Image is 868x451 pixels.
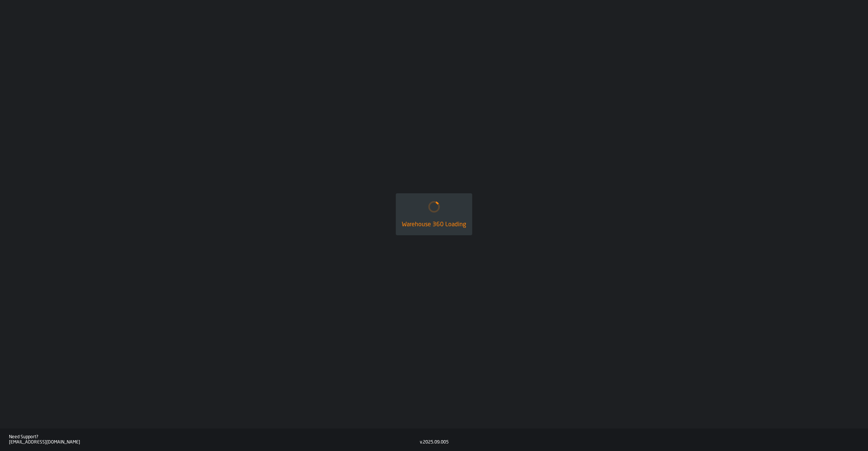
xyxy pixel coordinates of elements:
div: 2025.09.005 [423,440,449,445]
div: [EMAIL_ADDRESS][DOMAIN_NAME] [9,440,420,445]
div: Warehouse 360 Loading [402,220,466,229]
a: Need Support?[EMAIL_ADDRESS][DOMAIN_NAME] [9,435,420,445]
div: Need Support? [9,435,420,440]
div: v. [420,440,423,445]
